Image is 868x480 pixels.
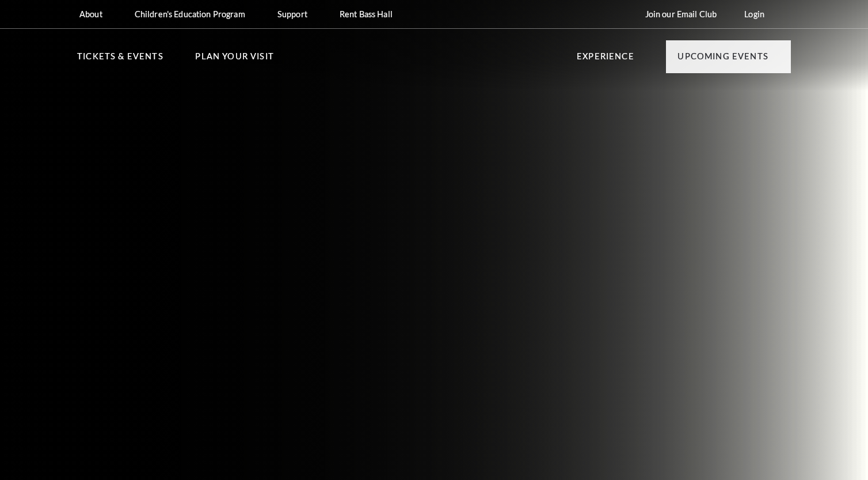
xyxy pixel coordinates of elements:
[277,9,307,19] p: Support
[79,9,102,19] p: About
[577,50,634,70] p: Experience
[135,9,245,19] p: Children's Education Program
[677,50,768,70] p: Upcoming Events
[195,50,274,70] p: Plan Your Visit
[340,9,393,19] p: Rent Bass Hall
[77,50,163,70] p: Tickets & Events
